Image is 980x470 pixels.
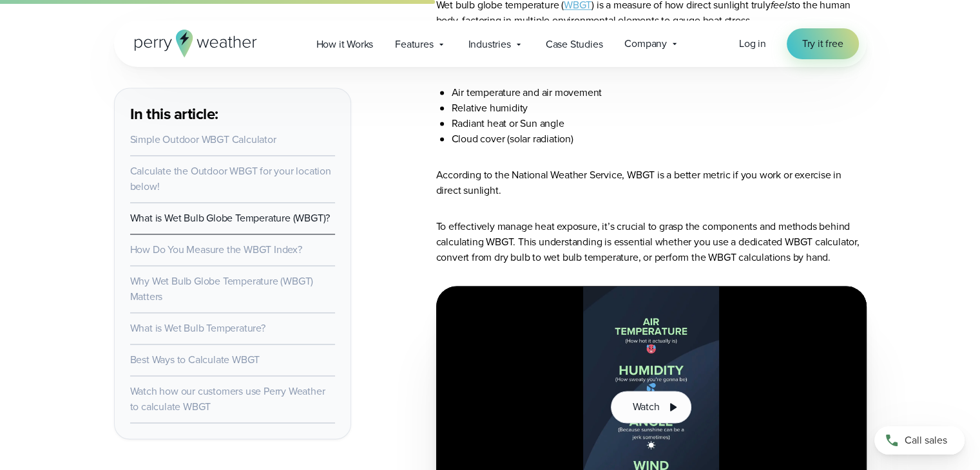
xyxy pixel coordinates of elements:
[452,131,867,147] li: Cloud cover (solar radiation)
[535,31,614,57] a: Case Studies
[130,242,302,257] a: How Do You Measure the WBGT Index?
[436,167,867,198] p: According to the National Weather Service, WBGT is a better metric if you work or exercise in dir...
[739,36,766,52] a: Log in
[395,37,433,52] span: Features
[130,274,314,304] a: Why Wet Bulb Globe Temperature (WBGT) Matters
[905,433,947,448] span: Call sales
[611,391,691,423] button: Watch
[632,399,659,415] span: Watch
[468,37,511,52] span: Industries
[874,426,965,455] a: Call sales
[787,28,859,59] a: Try it free
[130,384,325,414] a: Watch how our customers use Perry Weather to calculate WBGT
[436,219,867,265] p: To effectively manage heat exposure, it’s crucial to grasp the components and methods behind calc...
[739,36,766,51] span: Log in
[130,352,260,367] a: Best Ways to Calculate WBGT
[130,321,265,335] a: What is Wet Bulb Temperature?
[305,31,385,57] a: How it Works
[452,100,867,116] li: Relative humidity
[624,36,667,52] span: Company
[316,37,374,52] span: How it Works
[452,85,867,100] li: Air temperature and air movement
[130,164,331,194] a: Calculate the Outdoor WBGT for your location below!
[802,36,843,52] span: Try it free
[130,211,331,225] a: What is Wet Bulb Globe Temperature (WBGT)?
[130,104,335,124] h3: In this article:
[452,116,867,131] li: Radiant heat or Sun angle
[130,132,276,147] a: Simple Outdoor WBGT Calculator
[546,37,603,52] span: Case Studies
